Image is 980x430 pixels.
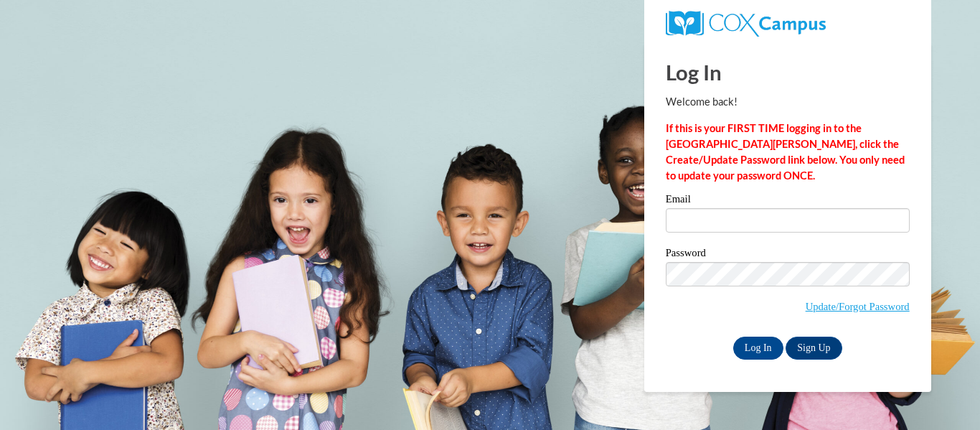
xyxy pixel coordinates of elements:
[666,94,910,110] p: Welcome back!
[806,301,910,312] a: Update/Forgot Password
[666,17,826,29] a: COX Campus
[666,11,826,37] img: COX Campus
[666,122,905,182] strong: If this is your FIRST TIME logging in to the [GEOGRAPHIC_DATA][PERSON_NAME], click the Create/Upd...
[733,337,783,360] input: Log In
[666,194,910,208] label: Email
[666,57,910,87] h1: Log In
[786,337,842,360] a: Sign Up
[666,248,910,262] label: Password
